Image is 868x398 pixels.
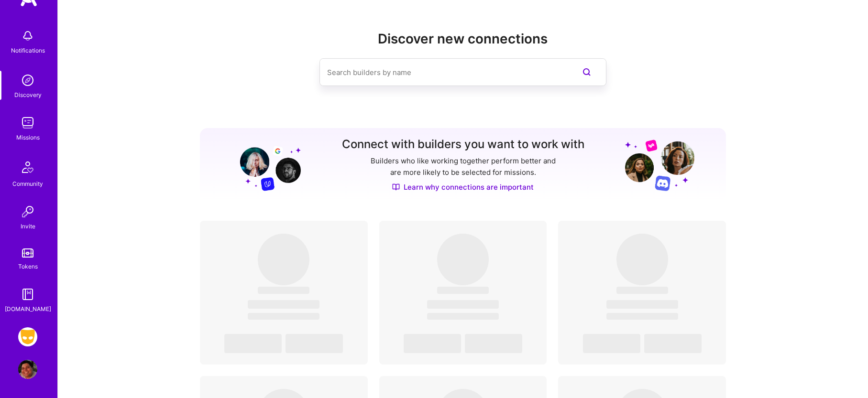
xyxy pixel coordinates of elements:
a: Learn why connections are important [392,182,534,192]
img: Grindr: Data + FE + CyberSecurity + QA [18,327,37,346]
span: ‌ [286,334,343,353]
span: ‌ [258,287,309,294]
span: ‌ [404,334,461,353]
span: ‌ [616,287,668,294]
span: ‌ [644,334,702,353]
span: ‌ [437,234,489,285]
img: Community [16,156,39,179]
div: Community [12,179,43,189]
input: Search builders by name [327,60,560,85]
span: ‌ [258,234,309,285]
div: Tokens [18,261,38,271]
img: guide book [18,285,37,304]
div: Invite [21,221,35,231]
img: Grow your network [625,139,694,191]
div: [DOMAIN_NAME] [5,304,51,314]
a: User Avatar [16,360,40,379]
span: ‌ [427,300,499,309]
span: ‌ [583,334,640,353]
h2: Discover new connections [200,31,726,47]
img: Discover [392,183,400,191]
span: ‌ [248,300,319,309]
p: Builders who like working together perform better and are more likely to be selected for missions. [369,155,558,178]
a: Grindr: Data + FE + CyberSecurity + QA [16,327,40,346]
span: ‌ [427,313,499,320]
div: Missions [16,132,40,142]
span: ‌ [606,300,678,309]
span: ‌ [465,334,522,353]
img: Grow your network [231,139,301,191]
span: ‌ [437,287,489,294]
img: discovery [18,71,37,90]
img: Invite [18,202,37,221]
span: ‌ [224,334,282,353]
span: ‌ [616,234,668,285]
img: teamwork [18,113,37,132]
img: User Avatar [18,360,37,379]
img: bell [18,26,37,45]
img: tokens [22,248,33,258]
div: Discovery [14,90,42,100]
span: ‌ [606,313,678,320]
span: ‌ [248,313,319,320]
h3: Connect with builders you want to work with [342,138,584,151]
i: icon SearchPurple [581,66,593,78]
div: Notifications [11,45,45,55]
